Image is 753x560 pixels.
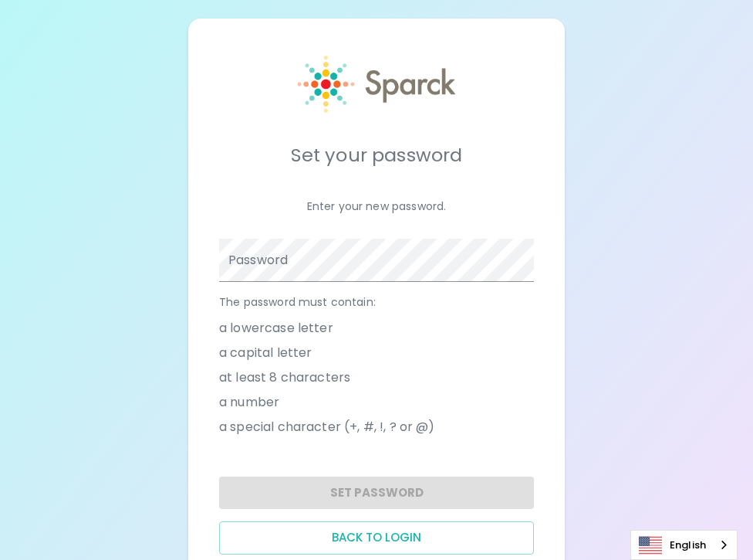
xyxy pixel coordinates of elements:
img: Sparck logo [298,56,455,113]
span: a lowercase letter [219,319,333,338]
span: a number [219,393,279,412]
span: at least 8 characters [219,368,350,387]
p: Enter your new password. [219,199,534,214]
span: a capital letter [219,344,312,362]
span: a special character (+, #, !, ? or @) [219,418,435,436]
p: The password must contain: [219,294,534,310]
a: English [631,531,737,559]
div: Language [630,530,738,560]
aside: Language selected: English [630,530,738,560]
button: Back to login [219,521,534,554]
h5: Set your password [219,143,534,168]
